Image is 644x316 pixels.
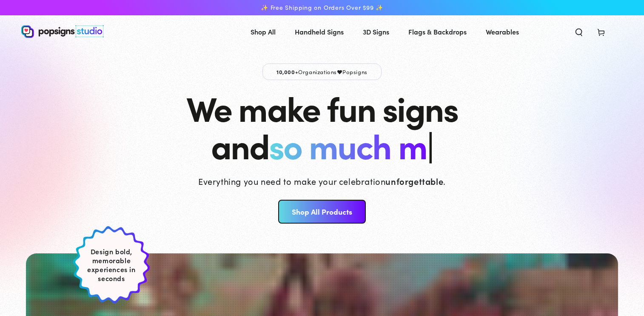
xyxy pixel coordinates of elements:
span: | [427,121,433,169]
a: Flags & Backdrops [402,20,473,43]
span: Wearables [486,26,519,38]
span: 3D Signs [363,26,389,38]
a: Shop All Products [278,200,365,224]
span: Flags & Backdrops [408,26,467,38]
span: Shop All [251,26,276,38]
a: 3D Signs [356,20,396,43]
span: 10,000+ [276,68,298,75]
p: Everything you need to make your celebration . [198,175,446,187]
h1: We make fun signs and [186,89,458,164]
span: ✨ Free Shipping on Orders Over $99 ✨ [261,4,383,11]
a: Handheld Signs [288,20,350,43]
a: Shop All [244,20,282,43]
a: Wearables [479,20,525,43]
span: so much m [269,121,427,168]
img: Popsigns Studio [21,25,104,38]
strong: unforgettable [385,175,443,187]
summary: Search our site [568,22,590,41]
span: Handheld Signs [295,26,344,38]
p: Organizations Popsigns [262,63,382,80]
